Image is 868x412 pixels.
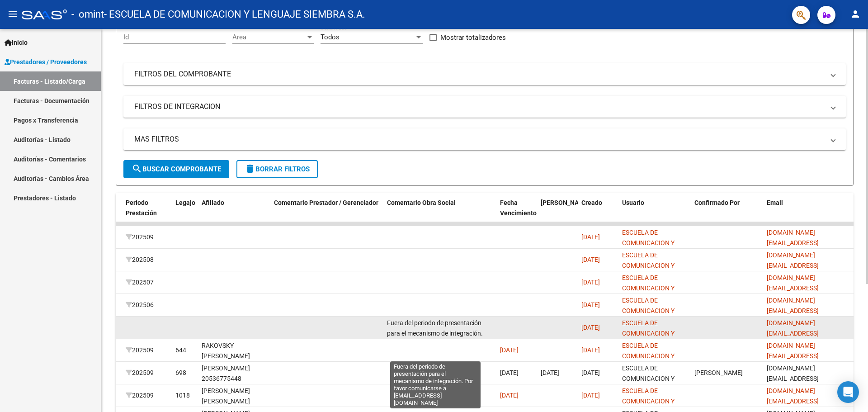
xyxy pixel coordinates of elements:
span: [PERSON_NAME] [541,199,590,206]
span: - ESCUELA DE COMUNICACION Y LENGUAJE SIEMBRA S.A. [104,5,365,24]
span: 202506 [126,301,154,308]
span: Borrar Filtros [245,165,310,173]
button: Buscar Comprobante [123,160,229,178]
div: RAKOVSKY [PERSON_NAME] 20529247592 [202,341,267,371]
datatable-header-cell: Confirmado Por [691,193,763,233]
div: 644 [175,345,186,355]
span: [DOMAIN_NAME][EMAIL_ADDRESS][DOMAIN_NAME] [767,274,819,302]
div: [PERSON_NAME] 20536775448 [202,363,267,384]
span: ESCUELA DE COMUNICACION Y LENGUAJE SIEMBRA S.A [622,251,682,289]
span: [DOMAIN_NAME][EMAIL_ADDRESS][DOMAIN_NAME] [767,229,819,257]
span: Todos [321,33,340,41]
datatable-header-cell: Fecha Confimado [537,193,578,233]
span: 202507 [126,279,154,286]
span: [DOMAIN_NAME][EMAIL_ADDRESS][DOMAIN_NAME] [767,251,819,279]
span: [DOMAIN_NAME][EMAIL_ADDRESS][DOMAIN_NAME] [767,342,819,370]
mat-expansion-panel-header: FILTROS DEL COMPROBANTE [123,63,846,85]
span: Fecha Vencimiento [500,199,537,217]
datatable-header-cell: Email [763,193,854,233]
mat-panel-title: FILTROS DE INTEGRACION [134,102,824,112]
datatable-header-cell: Comentario Obra Social [383,193,496,233]
datatable-header-cell: Comentario Prestador / Gerenciador [270,193,383,233]
span: Mostrar totalizadores [440,32,506,43]
span: Fuera del periodo de presentación para el mecanismo de integración. Por favor comunicarse a [EMAI... [387,319,487,357]
span: 202509 [126,392,154,399]
div: 698 [175,368,186,378]
span: [DOMAIN_NAME][EMAIL_ADDRESS][DOMAIN_NAME] [767,297,819,325]
span: [DATE] [581,392,600,399]
datatable-header-cell: Fecha Vencimiento [496,193,537,233]
span: 202509 [126,369,154,376]
span: ESCUELA DE COMUNICACION Y LENGUAJE SIEMBRA S.A [622,319,682,357]
span: Inicio [5,38,28,47]
span: [DATE] [500,392,519,399]
span: Creado [581,199,602,206]
span: - omint [71,5,104,24]
span: Buscar Comprobante [132,165,221,173]
datatable-header-cell: Período Prestación [122,193,172,233]
mat-expansion-panel-header: FILTROS DE INTEGRACION [123,96,846,118]
span: Comentario Prestador / Gerenciador [274,199,378,206]
span: Afiliado [202,199,224,206]
span: Prestadores / Proveedores [5,57,87,67]
span: ESCUELA DE COMUNICACION Y LENGUAJE SIEMBRA S.A [622,274,682,312]
div: 1018 [175,390,190,401]
datatable-header-cell: Usuario [618,193,691,233]
span: [DATE] [581,279,600,286]
span: Comentario Obra Social [387,199,456,206]
span: [PERSON_NAME] [694,369,743,376]
span: [DATE] [581,233,600,241]
span: [DOMAIN_NAME][EMAIL_ADDRESS][DOMAIN_NAME] [767,365,819,393]
span: [DATE] [581,256,600,263]
mat-expansion-panel-header: MAS FILTROS [123,128,846,150]
mat-icon: person [850,9,861,19]
datatable-header-cell: Legajo [172,193,198,233]
datatable-header-cell: Creado [578,193,618,233]
span: 202509 [126,233,154,241]
mat-icon: search [132,163,142,174]
mat-panel-title: MAS FILTROS [134,134,824,144]
span: [DATE] [500,346,519,354]
div: Open Intercom Messenger [837,381,859,403]
span: [DATE] [581,301,600,308]
span: [DATE] [541,369,559,376]
span: [DATE] [581,324,600,331]
mat-panel-title: FILTROS DEL COMPROBANTE [134,69,824,79]
span: Legajo [175,199,195,206]
span: ESCUELA DE COMUNICACION Y LENGUAJE SIEMBRA S.A [622,342,682,380]
span: [DOMAIN_NAME][EMAIL_ADDRESS][DOMAIN_NAME] [767,319,819,347]
span: [DATE] [581,346,600,354]
span: ESCUELA DE COMUNICACION Y LENGUAJE SIEMBRA S.A [622,365,682,403]
span: 202509 [126,346,154,354]
span: 202508 [126,256,154,263]
span: [DATE] [500,369,519,376]
mat-icon: menu [7,9,18,19]
span: Período Prestación [126,199,157,217]
span: ESCUELA DE COMUNICACION Y LENGUAJE SIEMBRA S.A [622,297,682,335]
span: ESCUELA DE COMUNICACION Y LENGUAJE SIEMBRA S.A [622,229,682,267]
button: Borrar Filtros [236,160,318,178]
span: Usuario [622,199,644,206]
span: Confirmado Por [694,199,740,206]
span: Area [232,33,306,41]
datatable-header-cell: Afiliado [198,193,270,233]
span: [DATE] [581,369,600,376]
span: Email [767,199,783,206]
mat-icon: delete [245,163,255,174]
